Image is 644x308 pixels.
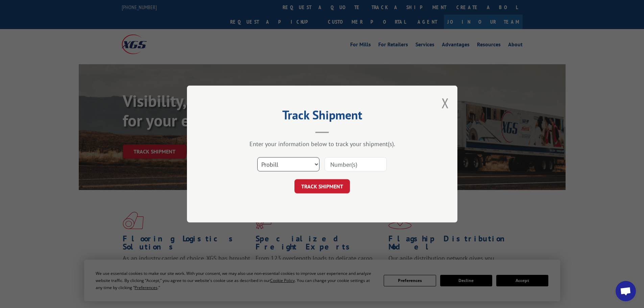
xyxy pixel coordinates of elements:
[325,157,387,171] input: Number(s)
[442,94,449,112] button: Close modal
[221,110,424,123] h2: Track Shipment
[616,281,636,301] div: Open chat
[221,140,424,148] div: Enter your information below to track your shipment(s).
[294,179,350,193] button: TRACK SHIPMENT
